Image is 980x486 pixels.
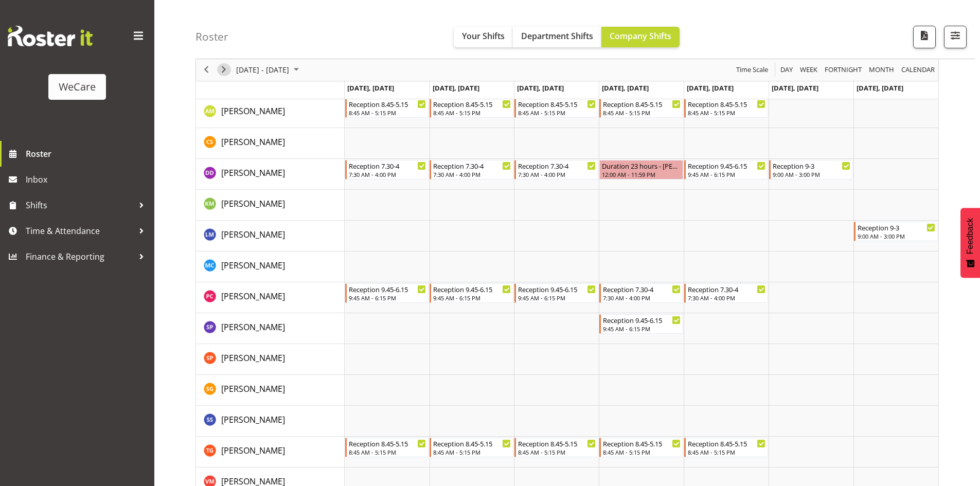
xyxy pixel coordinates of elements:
[454,27,513,47] button: Your Shifts
[349,284,426,294] div: Reception 9.45-6.15
[433,109,511,117] div: 8:45 AM - 5:15 PM
[196,313,345,344] td: Sabnam Pun resource
[433,170,511,178] div: 7:30 AM - 4:00 PM
[433,160,511,171] div: Reception 7.30-4
[602,83,649,93] span: [DATE], [DATE]
[26,172,149,187] span: Inbox
[599,314,683,334] div: Sabnam Pun"s event - Reception 9.45-6.15 Begin From Thursday, September 4, 2025 at 9:45:00 AM GMT...
[221,105,285,117] span: [PERSON_NAME]
[599,283,683,303] div: Penny Clyne-Moffat"s event - Reception 7.30-4 Begin From Thursday, September 4, 2025 at 7:30:00 A...
[824,64,863,77] span: Fortnight
[349,448,426,456] div: 8:45 AM - 5:15 PM
[599,98,683,118] div: Antonia Mao"s event - Reception 8.45-5.15 Begin From Thursday, September 4, 2025 at 8:45:00 AM GM...
[196,282,345,313] td: Penny Clyne-Moffat resource
[196,159,345,190] td: Demi Dumitrean resource
[462,30,505,42] span: Your Shifts
[26,197,134,213] span: Shifts
[196,221,345,251] td: Lainie Montgomery resource
[779,64,794,77] span: Day
[345,160,429,179] div: Demi Dumitrean"s event - Reception 7.30-4 Begin From Monday, September 1, 2025 at 7:30:00 AM GMT+...
[347,83,394,93] span: [DATE], [DATE]
[345,438,429,457] div: Tayah Giesbrecht"s event - Reception 8.45-5.15 Begin From Monday, September 1, 2025 at 8:45:00 AM...
[603,99,681,109] div: Reception 8.45-5.15
[514,283,598,303] div: Penny Clyne-Moffat"s event - Reception 9.45-6.15 Begin From Wednesday, September 3, 2025 at 9:45:...
[603,315,681,325] div: Reception 9.45-6.15
[430,438,513,457] div: Tayah Giesbrecht"s event - Reception 8.45-5.15 Begin From Tuesday, September 2, 2025 at 8:45:00 A...
[196,375,345,406] td: Sanjita Gurung resource
[518,99,596,109] div: Reception 8.45-5.15
[26,146,149,161] span: Roster
[868,64,895,77] span: Month
[518,294,596,302] div: 9:45 AM - 6:15 PM
[823,64,864,77] button: Fortnight
[603,109,681,117] div: 8:45 AM - 5:15 PM
[215,59,233,81] div: next period
[518,284,596,294] div: Reception 9.45-6.15
[858,232,935,240] div: 9:00 AM - 3:00 PM
[349,109,426,117] div: 8:45 AM - 5:15 PM
[8,26,93,46] img: Rosterit website logo
[857,83,903,93] span: [DATE], [DATE]
[687,83,734,93] span: [DATE], [DATE]
[518,160,596,171] div: Reception 7.30-4
[603,284,681,294] div: Reception 7.30-4
[235,64,290,77] span: [DATE] - [DATE]
[196,406,345,437] td: Savanna Samson resource
[688,160,765,171] div: Reception 9.45-6.15
[773,170,850,178] div: 9:00 AM - 3:00 PM
[221,197,285,210] a: [PERSON_NAME]
[688,448,765,456] div: 8:45 AM - 5:15 PM
[684,438,768,457] div: Tayah Giesbrecht"s event - Reception 8.45-5.15 Begin From Friday, September 5, 2025 at 8:45:00 AM...
[345,98,429,118] div: Antonia Mao"s event - Reception 8.45-5.15 Begin From Monday, September 1, 2025 at 8:45:00 AM GMT+...
[196,437,345,467] td: Tayah Giesbrecht resource
[684,283,768,303] div: Penny Clyne-Moffat"s event - Reception 7.30-4 Begin From Friday, September 5, 2025 at 7:30:00 AM ...
[195,31,228,43] h4: Roster
[430,98,513,118] div: Antonia Mao"s event - Reception 8.45-5.15 Begin From Tuesday, September 2, 2025 at 8:45:00 AM GMT...
[602,170,681,178] div: 12:00 AM - 11:59 PM
[735,64,769,77] span: Time Scale
[217,64,231,77] button: Next
[518,448,596,456] div: 8:45 AM - 5:15 PM
[603,325,681,333] div: 9:45 AM - 6:15 PM
[684,160,768,179] div: Demi Dumitrean"s event - Reception 9.45-6.15 Begin From Friday, September 5, 2025 at 9:45:00 AM G...
[430,160,513,179] div: Demi Dumitrean"s event - Reception 7.30-4 Begin From Tuesday, September 2, 2025 at 7:30:00 AM GMT...
[779,64,795,77] button: Timeline Day
[518,170,596,178] div: 7:30 AM - 4:00 PM
[221,321,285,333] span: [PERSON_NAME]
[345,283,429,303] div: Penny Clyne-Moffat"s event - Reception 9.45-6.15 Begin From Monday, September 1, 2025 at 9:45:00 ...
[518,438,596,448] div: Reception 8.45-5.15
[602,160,681,171] div: Duration 23 hours - [PERSON_NAME]
[513,27,601,47] button: Department Shifts
[599,160,683,179] div: Demi Dumitrean"s event - Duration 23 hours - Demi Dumitrean Begin From Thursday, September 4, 202...
[59,79,96,95] div: WeCare
[735,64,770,77] button: Time Scale
[601,27,680,47] button: Company Shifts
[349,99,426,109] div: Reception 8.45-5.15
[517,83,564,93] span: [DATE], [DATE]
[221,259,285,272] a: [PERSON_NAME]
[196,97,345,128] td: Antonia Mao resource
[518,109,596,117] div: 8:45 AM - 5:15 PM
[430,283,513,303] div: Penny Clyne-Moffat"s event - Reception 9.45-6.15 Begin From Tuesday, September 2, 2025 at 9:45:00...
[26,223,134,239] span: Time & Attendance
[221,352,285,364] a: [PERSON_NAME]
[349,160,426,171] div: Reception 7.30-4
[433,294,511,302] div: 9:45 AM - 6:15 PM
[349,294,426,302] div: 9:45 AM - 6:15 PM
[221,167,285,179] a: [PERSON_NAME]
[688,284,765,294] div: Reception 7.30-4
[960,208,980,278] button: Feedback - Show survey
[900,64,936,77] span: calendar
[688,109,765,117] div: 8:45 AM - 5:15 PM
[196,344,345,375] td: Samantha Poultney resource
[221,198,285,209] span: [PERSON_NAME]
[799,64,818,77] span: Week
[221,229,285,240] span: [PERSON_NAME]
[433,284,511,294] div: Reception 9.45-6.15
[798,64,819,77] button: Timeline Week
[221,383,285,395] a: [PERSON_NAME]
[349,438,426,448] div: Reception 8.45-5.15
[514,160,598,179] div: Demi Dumitrean"s event - Reception 7.30-4 Begin From Wednesday, September 3, 2025 at 7:30:00 AM G...
[772,83,818,93] span: [DATE], [DATE]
